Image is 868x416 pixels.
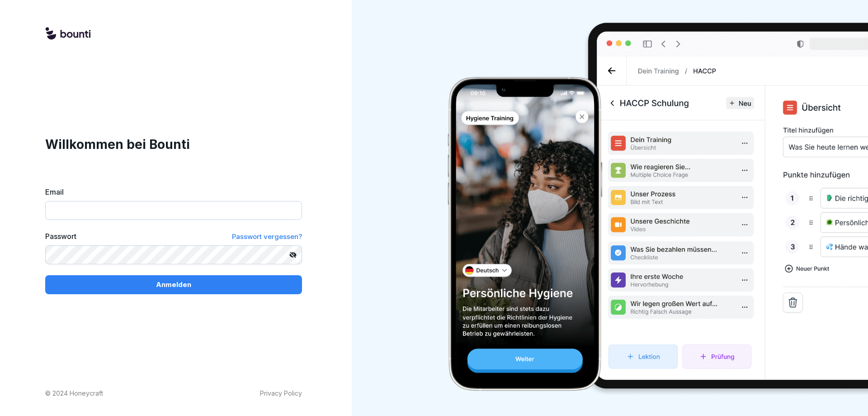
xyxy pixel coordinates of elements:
[232,231,302,242] a: Passwort vergessen?
[45,231,76,242] label: Passwort
[45,186,302,197] label: Email
[45,275,302,294] button: Anmelden
[45,388,103,398] p: © 2024 Honeycraft
[45,135,302,154] h1: Willkommen bei Bounti
[260,388,302,398] a: Privacy Policy
[156,280,191,290] p: Anmelden
[45,27,90,41] img: logo.svg
[232,232,302,241] span: Passwort vergessen?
